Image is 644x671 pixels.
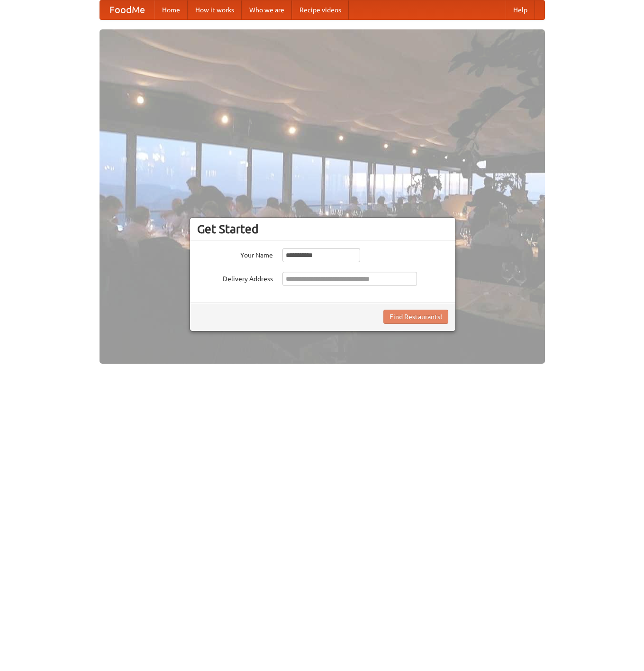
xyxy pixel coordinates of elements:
[242,0,292,19] a: Who we are
[292,0,349,19] a: Recipe videos
[154,0,188,19] a: Home
[197,272,273,284] label: Delivery Address
[383,310,448,324] button: Find Restaurants!
[188,0,242,19] a: How it works
[100,0,154,19] a: FoodMe
[197,248,273,260] label: Your Name
[197,222,448,236] h3: Get Started
[506,0,535,19] a: Help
